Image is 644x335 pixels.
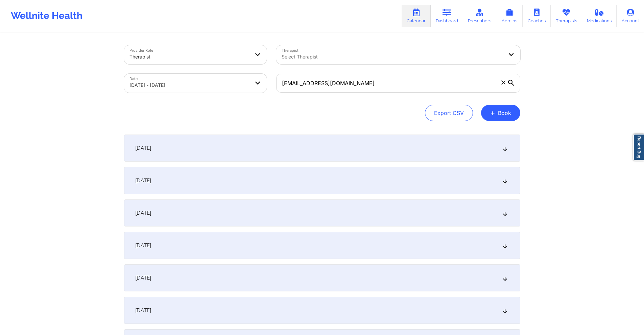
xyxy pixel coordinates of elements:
span: [DATE] [135,177,151,184]
span: [DATE] [135,210,151,216]
span: [DATE] [135,307,151,314]
a: Admins [496,5,523,27]
a: Calendar [402,5,431,27]
a: Account [617,5,644,27]
a: Dashboard [431,5,463,27]
span: [DATE] [135,145,151,151]
input: Search by patient email [276,74,520,93]
span: [DATE] [135,274,151,281]
a: Prescribers [463,5,497,27]
span: + [490,111,495,115]
a: Medications [582,5,617,27]
a: Coaches [523,5,551,27]
a: Therapists [551,5,582,27]
div: Therapist [129,49,250,64]
button: Export CSV [425,105,473,121]
div: [DATE] - [DATE] [129,78,250,93]
span: [DATE] [135,242,151,249]
button: +Book [481,105,520,121]
a: Report Bug [633,134,644,161]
